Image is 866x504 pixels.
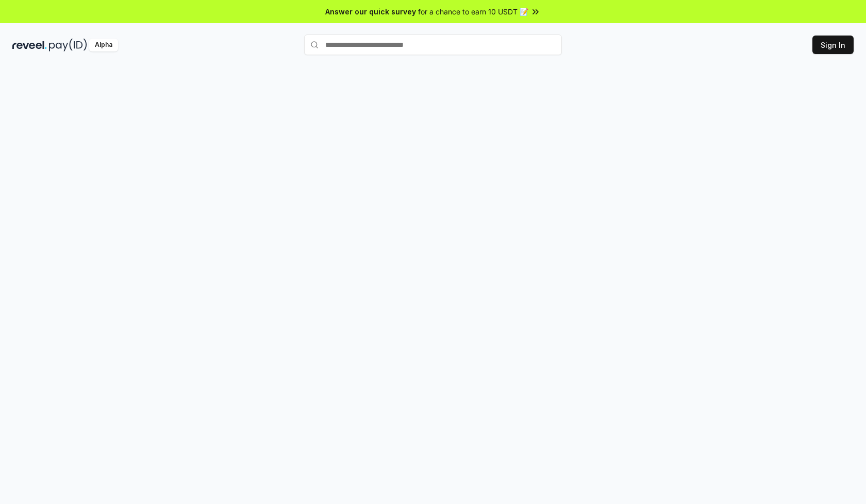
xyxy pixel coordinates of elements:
[418,6,528,17] span: for a chance to earn 10 USDT 📝
[812,36,854,54] button: Sign In
[12,39,47,51] img: reveel_dark
[49,39,87,51] img: pay_id
[325,6,416,17] span: Answer our quick survey
[89,39,118,51] div: Alpha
